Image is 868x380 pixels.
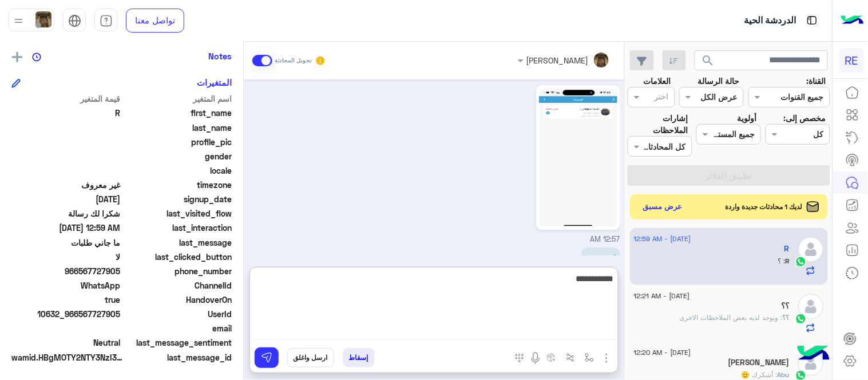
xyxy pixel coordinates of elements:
h6: Notes [208,51,232,61]
div: اختر [655,90,671,105]
span: [DATE] - 12:59 AM [634,234,691,244]
button: select flow [580,348,599,367]
span: wamid.HBgMOTY2NTY3NzI3OTA1FQIAEhgUM0FCQThFODMwQzkxRTFDQUY4MzcA [11,351,126,363]
span: HandoverOn [123,294,232,306]
span: ويوجد لديه بعض الملاحظات الاخرى [680,313,783,322]
p: الدردشة الحية [744,13,796,29]
span: first_name [123,107,232,119]
img: add [12,52,22,62]
img: hulul-logo.png [794,334,834,374]
span: أشكرك 🫡 [742,370,778,379]
label: حالة الرسالة [698,75,740,87]
img: defaultAdmin.png [798,237,824,262]
button: تطبيق الفلاتر [628,165,830,186]
img: WhatsApp [795,256,807,267]
img: tab [805,13,819,27]
span: null [11,322,121,334]
span: last_name [123,122,232,134]
span: timezone [123,179,232,191]
img: notes [32,53,41,62]
span: last_message_id [128,351,232,363]
span: locale [123,165,232,177]
span: search [701,54,715,67]
img: tab [100,14,113,27]
span: gender [123,150,232,162]
img: select flow [585,353,594,362]
span: R [786,257,790,265]
label: أولوية [738,112,757,124]
button: create order [542,348,561,367]
img: defaultAdmin.png [798,294,824,319]
span: 2025-04-30T07:31:52.109Z [11,193,121,205]
button: عرض مسبق [639,199,688,215]
span: 12:54 AM [590,72,620,81]
span: last_clicked_button [123,251,232,263]
span: 10632_966567727905 [11,308,121,320]
span: Abu [778,370,790,379]
span: true [11,294,121,306]
button: ارسل واغلق [287,348,334,367]
label: إشارات الملاحظات [628,112,688,137]
span: ؟ [778,257,786,265]
span: last_visited_flow [123,207,232,219]
small: تحويل المحادثة [275,56,312,65]
label: العلامات [643,75,671,87]
span: 12:57 AM [590,235,620,243]
img: send message [261,352,272,363]
h5: ؟؟ [782,301,790,311]
img: send attachment [600,351,613,365]
img: userImage [35,11,51,27]
img: create order [547,353,556,362]
span: 2 [11,279,121,291]
img: WhatsApp [795,313,807,325]
span: [DATE] - 12:20 AM [634,347,691,358]
p: 26/8/2025, 12:59 AM [581,247,620,267]
h5: R [784,244,790,254]
span: 0 [11,337,121,349]
span: UserId [123,308,232,320]
span: ‏ما جاني طلبات [11,237,121,249]
span: signup_date [123,193,232,205]
button: Trigger scenario [561,348,580,367]
span: null [11,165,121,177]
img: Trigger scenario [566,353,575,362]
span: لا [11,251,121,263]
button: إسقاط [343,348,375,367]
img: tab [68,14,81,27]
label: مخصص إلى: [783,112,826,124]
span: ChannelId [123,279,232,291]
span: profile_pic [123,136,232,148]
span: غير معروف [11,179,121,191]
button: search [695,50,723,75]
span: null [11,150,121,162]
a: تواصل معنا [126,9,184,33]
a: tab [94,9,117,33]
span: phone_number [123,265,232,277]
span: last_interaction [123,222,232,234]
img: profile [11,14,26,28]
img: 2771423319864028.jpg [539,88,617,227]
img: send voice note [529,351,542,365]
span: [DATE] - 12:21 AM [634,291,690,301]
span: last_message_sentiment [123,337,232,349]
img: make a call [515,354,524,363]
span: 966567727905 [11,265,121,277]
label: القناة: [806,75,826,87]
span: اسم المتغير [123,93,232,105]
span: last_message [123,237,232,249]
span: R [11,107,121,119]
span: لديك 1 محادثات جديدة واردة [726,202,803,212]
div: RE [839,48,864,73]
span: قيمة المتغير [11,93,121,105]
span: شكرا لك رسالة [11,207,121,219]
h5: Abu Juman [728,358,790,367]
span: 2025-08-25T21:59:32.478709Z [11,222,121,234]
h6: المتغيرات [197,77,232,87]
img: Logo [841,9,864,33]
span: ؟؟ [783,313,790,322]
span: email [123,322,232,334]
